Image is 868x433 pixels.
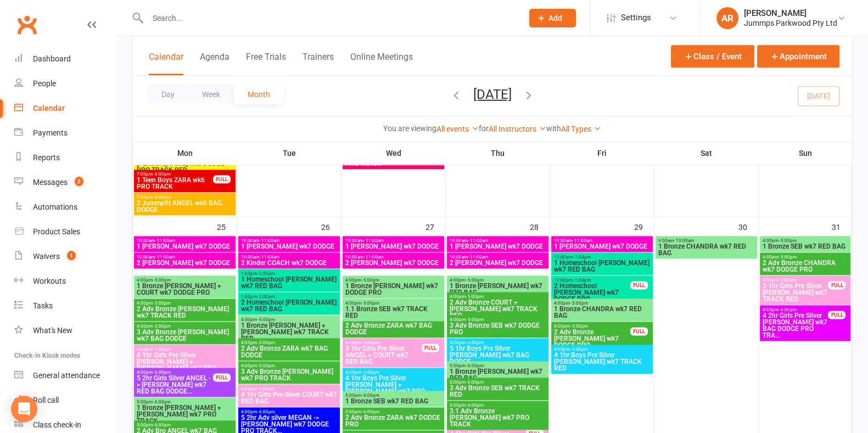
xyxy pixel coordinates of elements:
button: Trainers [303,52,334,75]
span: 1 [PERSON_NAME] wk7 DODGE [449,243,546,250]
span: 4:00pm [345,340,422,345]
span: - 6:00pm [361,393,379,398]
span: 7:00pm [136,172,214,177]
span: 2 Adv Bronze [PERSON_NAME] wk7 TRACK RED [136,306,233,319]
a: Product Sales [14,220,116,244]
span: 4 2hr Girls Pre Silver [PERSON_NAME] wk7 BAG DODGE PRO TRA... [762,312,829,339]
span: - 5:00pm [779,278,797,283]
a: Payments [14,121,116,145]
a: People [14,71,116,96]
div: Jummps Parkwood Pty Ltd [744,18,837,28]
div: 27 [425,217,445,235]
button: Online Meetings [350,52,413,75]
div: FULL [213,373,231,381]
a: Tasks [14,294,116,318]
span: - 5:00pm [153,347,171,352]
span: - 6:00pm [361,409,379,414]
button: [DATE] [473,86,512,102]
span: - 10:00am [674,238,694,243]
span: - 5:00pm [361,301,379,306]
span: 5:00pm [345,393,442,398]
span: - 6:00pm [466,363,484,368]
span: - 2:00pm [257,294,275,299]
span: 4:00pm [449,278,546,283]
div: Open Intercom Messenger [11,396,37,422]
th: Mon [133,142,237,165]
a: Dashboard [14,47,116,71]
span: - 11:00am [259,255,279,260]
span: - 5:00pm [257,386,275,391]
span: - 11:00am [259,238,279,243]
span: 2 Jummpfit ANGEL wk6 BAG DODGE [136,200,233,213]
span: 2 Homeschool [PERSON_NAME] wk7 DODGE PRO [553,283,631,302]
span: 4 1hr Boys Pre Silver [PERSON_NAME] + [PERSON_NAME] wk7 PRO TRACK [345,375,442,401]
span: 1 Teen Boys ZARA wk6 PRO TRACK [136,177,214,190]
span: - 11:00am [155,255,175,260]
span: - 5:00pm [361,370,379,375]
span: 3 Adv Bronze [PERSON_NAME] wk7 PRO TRACK [240,368,338,381]
button: Appointment [757,45,839,68]
span: - 6:00pm [779,307,797,312]
span: 4:00pm [136,370,214,375]
span: 4 1hr Girls Pre Silver [PERSON_NAME] + [PERSON_NAME] wk7 PRO TRACK [136,352,233,378]
span: 1 Bronze CHANDRA wk7 RED BAG [553,306,651,319]
button: Day [148,85,188,104]
a: Reports [14,145,116,170]
a: Clubworx [13,11,41,38]
span: 1 Bronze SEB wk7 RED BAG [762,243,849,250]
span: 9:00am [658,238,755,243]
strong: with [546,124,561,133]
span: 4:00pm [240,340,338,345]
span: - 8:00pm [153,172,171,177]
div: Calendar [33,104,65,113]
a: What's New [14,318,116,343]
a: All Types [561,125,601,133]
span: - 5:00pm [779,255,797,260]
span: 4:00pm [553,301,651,306]
div: General attendance [33,371,100,380]
span: 3.1 Adv Bronze [PERSON_NAME] wk7 PRO TRACK [449,408,546,428]
div: FULL [630,281,648,289]
span: 5:00pm [136,423,233,428]
span: 2 [PERSON_NAME] wk7 DODGE [449,260,546,266]
div: Messages [33,178,68,187]
th: Fri [550,142,654,165]
input: Search... [144,10,515,26]
span: 3 1hr Girls Pre Silver ANGEL + COURT wk7 RED BAG [345,345,422,365]
div: What's New [33,326,72,335]
span: Add [548,14,562,23]
span: 4:00pm [240,363,338,368]
span: 3 1hr Girls Pre Silver [PERSON_NAME] wk7 TRACK RED [762,283,829,302]
span: - 8:00pm [153,195,171,200]
span: - 6:00pm [257,409,275,414]
span: 4:00pm [345,370,442,375]
span: 4:00pm [240,409,338,414]
span: - 11:00am [468,255,488,260]
span: 1 Bronze CHANDRA wk7 RED BAG [658,243,755,256]
span: 5 1hr Boys Pre Silver [PERSON_NAME] wk7 BAG DODGE [449,345,546,365]
div: 26 [321,217,341,235]
th: Tue [237,142,341,165]
span: 4:00pm [762,278,829,283]
span: 4:00pm [762,255,849,260]
span: 4:00pm [136,347,233,352]
span: - 5:00pm [361,340,379,345]
span: 1.1 Bronze SEB wk7 TRACK RED [345,306,442,319]
span: 4:00pm [136,301,233,306]
span: - 5:00pm [153,278,171,283]
a: Calendar [14,96,116,121]
span: 10:00am [240,238,338,243]
span: 1 [67,251,76,260]
span: 2 [75,177,83,186]
span: - 6:00pm [153,370,171,375]
div: Reports [33,153,60,162]
span: 4:00pm [553,347,651,352]
span: 10:00am [449,238,546,243]
span: 4:00pm [136,278,233,283]
span: 4 1hr Girls Pre Silver COURT wk7 RED BAG [240,391,338,404]
span: 4:00pm [449,317,546,322]
div: Workouts [33,277,66,285]
span: 7:00pm [136,195,233,200]
span: - 5:00pm [466,278,484,283]
span: 4:00pm [762,238,849,243]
